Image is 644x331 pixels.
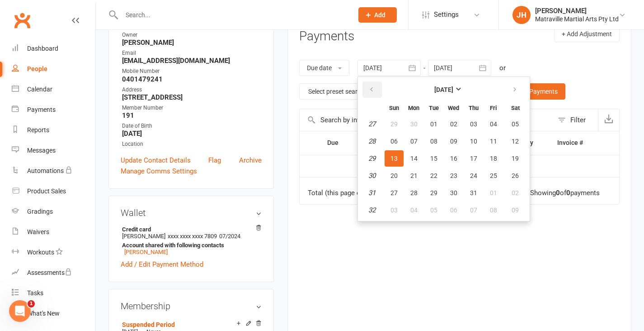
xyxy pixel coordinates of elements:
a: Archive [239,155,262,166]
button: 05 [424,202,443,218]
span: 13 [390,155,398,162]
button: 22 [424,168,443,184]
button: 18 [484,150,503,167]
span: 30 [450,189,457,197]
span: 28 [410,189,418,197]
span: 29 [430,189,437,197]
div: Showing of payments [530,189,600,197]
a: Product Sales [12,181,95,201]
input: Search by invoice number [300,109,553,131]
small: Wednesday [448,105,459,111]
button: 13 [385,150,404,167]
th: Due [319,131,353,154]
button: 11 [484,133,503,149]
button: 04 [404,202,423,218]
button: Filter [553,109,598,131]
button: 01 [424,116,443,132]
small: Thursday [469,105,479,111]
em: 27 [368,120,376,128]
a: People [12,59,95,79]
div: Product Sales [27,187,66,195]
button: 30 [444,185,463,201]
button: 09 [504,202,527,218]
strong: 191 [122,111,262,120]
button: + Add Adjustment [554,26,620,42]
button: 09 [444,133,463,149]
div: Tasks [27,289,43,297]
span: 08 [490,206,497,214]
a: Dashboard [12,38,95,59]
span: 22 [430,172,437,179]
div: [PERSON_NAME] [535,7,619,15]
button: 31 [464,185,483,201]
button: 19 [504,150,527,167]
button: 24 [464,168,483,184]
div: Owner [122,31,262,39]
button: 03 [464,116,483,132]
span: 27 [390,189,398,197]
button: 30 [404,116,423,132]
div: Payments [27,106,56,113]
span: 09 [450,138,457,145]
small: Tuesday [429,105,439,111]
small: Sunday [389,105,399,111]
span: 10 [470,138,477,145]
div: Location [122,140,262,149]
td: No payments found. [353,155,462,177]
span: 1 [28,300,35,307]
span: 29 [390,120,398,128]
a: Add / Edit Payment Method [121,259,203,270]
strong: 0 [556,189,560,197]
span: 09 [512,206,519,214]
span: 07 [410,138,418,145]
span: 03 [470,120,477,128]
span: 18 [490,155,497,162]
span: 03 [390,206,398,214]
div: Total (this page only): of [308,189,416,197]
button: 10 [464,133,483,149]
button: 14 [404,150,423,167]
span: 06 [390,138,398,145]
a: Workouts [12,242,95,263]
strong: 0401479241 [122,75,262,83]
strong: [DATE] [434,86,453,93]
button: 27 [385,185,404,201]
a: Automations [12,161,95,181]
span: 12 [512,138,519,145]
span: 07/2024 [219,233,240,240]
div: Waivers [27,228,49,235]
button: 28 [404,185,423,201]
span: Settings [434,5,459,25]
button: 03 [385,202,404,218]
span: 17 [470,155,477,162]
span: 23 [450,172,457,179]
div: Gradings [27,208,53,215]
a: Family Payments [502,83,565,100]
span: 11 [490,138,497,145]
button: 07 [464,202,483,218]
button: 29 [385,116,404,132]
div: Workouts [27,249,54,256]
button: 16 [444,150,463,167]
span: 04 [490,120,497,128]
a: Assessments [12,263,95,283]
div: JH [512,6,531,24]
div: What's New [27,310,60,317]
h3: Membership [121,301,262,311]
span: 19 [512,155,519,162]
strong: Credit card [122,226,257,233]
div: People [27,65,47,72]
em: 28 [368,137,376,145]
button: 23 [444,168,463,184]
strong: [PERSON_NAME] [122,38,262,47]
span: Add [374,11,385,19]
small: Monday [408,105,419,111]
span: 01 [490,189,497,197]
input: Search... [119,9,347,21]
strong: [DATE] [122,130,262,138]
span: 04 [410,206,418,214]
span: 07 [470,206,477,214]
th: Membership [353,131,416,154]
button: 06 [444,202,463,218]
a: Calendar [12,79,95,100]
